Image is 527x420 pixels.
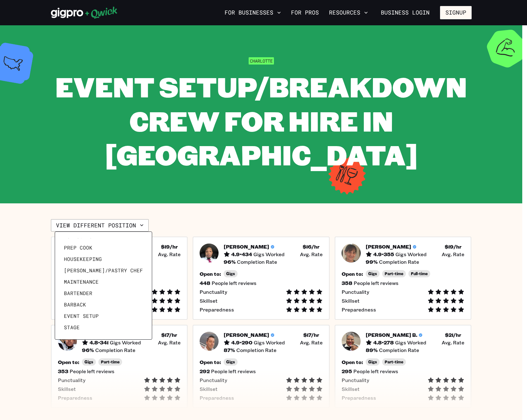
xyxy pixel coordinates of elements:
[64,267,143,274] span: [PERSON_NAME]/Pastry Chef
[64,244,92,251] span: Prep Cook
[64,279,99,285] span: Maintenance
[64,324,80,330] span: Stage
[61,238,146,333] ul: View different position
[64,313,99,319] span: Event Setup
[64,301,86,308] span: Barback
[64,290,92,296] span: Bartender
[64,256,102,262] span: Housekeeping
